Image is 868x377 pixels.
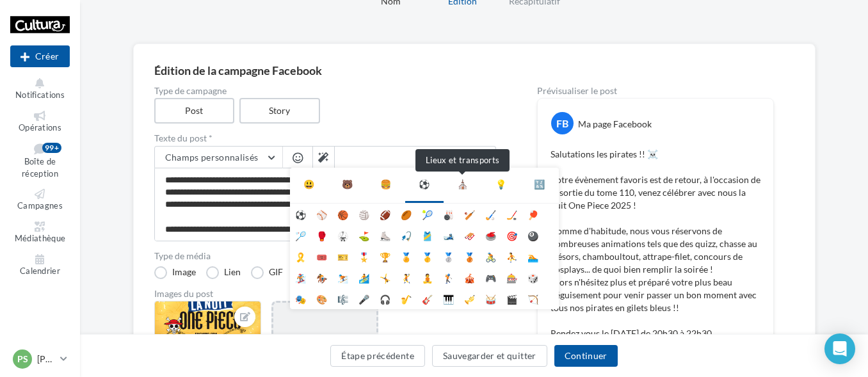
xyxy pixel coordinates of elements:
[10,186,70,214] a: Campagnes
[10,45,70,67] div: Nouvelle campagne
[22,157,58,179] span: Boîte de réception
[459,246,480,267] li: 🥉
[396,204,417,225] li: 🏉
[459,267,480,288] li: 🎪
[380,178,391,191] div: 🍔
[332,246,353,267] li: 🎫
[480,267,501,288] li: 🎮
[396,246,417,267] li: 🏅
[522,246,543,267] li: 🏊
[154,266,196,279] label: Image
[501,204,522,225] li: 🏒
[10,140,70,181] a: Boîte de réception99+
[154,134,496,143] label: Texte du post *
[480,288,501,309] li: 🥁
[10,219,70,246] a: Médiathèque
[438,288,459,309] li: 🎹
[522,267,543,288] li: 🎲
[419,178,430,191] div: ⚽
[15,90,65,100] span: Notifications
[206,266,241,279] label: Lien
[342,178,353,191] div: 🐻
[154,252,496,261] label: Type de média
[554,345,618,367] button: Continuer
[353,225,374,246] li: ⛳
[154,86,496,95] label: Type de campagne
[290,288,311,309] li: 🎭
[15,233,66,243] span: Médiathèque
[332,225,353,246] li: 🥋
[154,98,235,124] label: Post
[353,288,374,309] li: 🎤
[501,246,522,267] li: ⛹️
[239,98,320,124] label: Story
[17,353,28,365] span: PS
[438,267,459,288] li: 🏌
[311,225,332,246] li: 🥊
[374,246,396,267] li: 🏆
[290,267,311,288] li: 🏂
[432,345,547,367] button: Sauvegarder et quitter
[165,152,259,163] span: Champs personnalisés
[374,225,396,246] li: ⛸️
[20,266,60,276] span: Calendrier
[824,333,855,364] div: Open Intercom Messenger
[534,178,545,191] div: 🔣
[480,246,501,267] li: 🚴
[480,225,501,246] li: 🥌
[417,246,438,267] li: 🥇
[396,288,417,309] li: 🎷
[155,147,282,168] button: Champs personnalisés
[501,267,522,288] li: 🎰
[332,267,353,288] li: ⛷️
[332,204,353,225] li: 🏀
[522,225,543,246] li: 🎱
[290,225,311,246] li: 🏸
[537,86,774,95] div: Prévisualiser le post
[303,178,314,191] div: 😃
[522,288,543,309] li: 🏹
[501,288,522,309] li: 🎬
[290,246,311,267] li: 🎗️
[330,345,425,367] button: Étape précédente
[17,201,63,211] span: Campagnes
[438,246,459,267] li: 🥈
[417,225,438,246] li: 🎽
[578,118,652,131] div: Ma page Facebook
[501,225,522,246] li: 🎯
[551,112,574,134] div: FB
[290,204,311,225] li: ⚽
[457,178,468,191] div: ⛪
[459,204,480,225] li: 🏏
[417,204,438,225] li: 🎾
[332,288,353,309] li: 🎼
[396,267,417,288] li: 🤾
[374,267,396,288] li: 🤸
[311,288,332,309] li: 🎨
[415,149,510,172] div: Lieux et transports
[37,353,55,365] p: [PERSON_NAME]
[459,288,480,309] li: 🎺
[353,246,374,267] li: 🎖️
[10,252,70,279] a: Calendrier
[396,225,417,246] li: 🎣
[417,267,438,288] li: 🧘
[417,288,438,309] li: 🎸
[438,204,459,225] li: 🎳
[10,108,70,136] a: Opérations
[251,266,283,279] label: GIF
[10,347,70,371] a: PS [PERSON_NAME]
[480,204,501,225] li: 🏑
[311,246,332,267] li: 🎟️
[374,204,396,225] li: 🏈
[154,289,496,298] div: Images du post
[353,204,374,225] li: 🏐
[154,65,794,76] div: Édition de la campagne Facebook
[459,225,480,246] li: 🛷
[42,143,61,153] div: 99+
[438,225,459,246] li: 🎿
[311,267,332,288] li: 🏇
[374,288,396,309] li: 🎧
[10,45,70,67] button: Créer
[353,267,374,288] li: 🏄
